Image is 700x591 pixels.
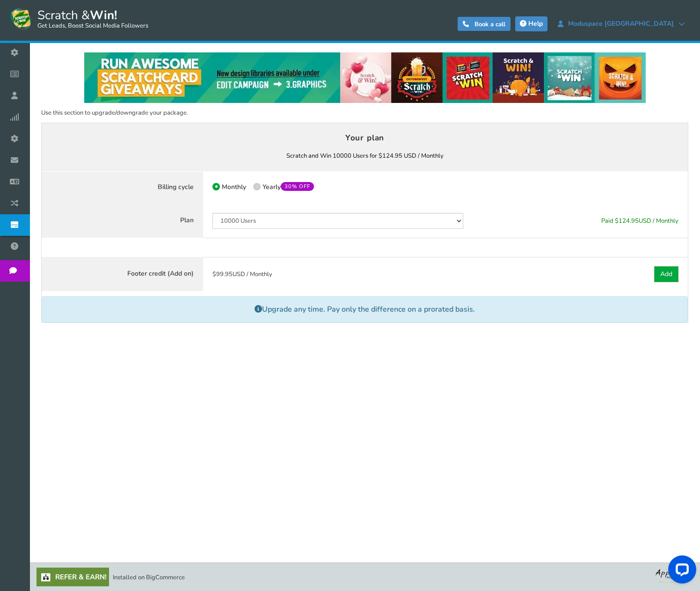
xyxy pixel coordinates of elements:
[42,171,203,204] label: Billing cycle
[619,217,639,225] span: 124.95
[656,568,693,583] img: bg_logo_foot.webp
[474,20,505,29] span: Book a call
[515,16,547,31] a: Help
[661,552,700,591] iframe: LiveChat chat widget
[222,182,246,191] span: Monthly
[113,573,185,582] span: Installed on BigCommerce
[9,7,33,30] img: Scratch and Win
[42,204,203,238] label: Plan
[41,109,188,117] span: Use this section to upgrade/downgrade your package.
[458,17,510,31] a: Book a call
[37,22,148,30] small: Get Leads, Boost Social Media Followers
[654,266,678,282] a: Add
[212,270,272,278] span: $ USD / Monthly
[9,7,148,30] a: Scratch &Win! Get Leads, Boost Social Media Followers
[33,7,148,30] span: Scratch &
[286,152,444,160] b: Scratch and Win 10000 Users for $124.95 USD / Monthly
[281,182,314,191] mark: 30% OFF
[36,568,109,586] a: Refer & Earn!
[51,132,679,145] h4: Your plan
[601,217,678,225] span: Paid $ USD / Monthly
[84,52,646,103] img: festival-poster-2020.webp
[528,19,543,28] span: Help
[42,257,203,292] label: Footer credit (Add on)
[90,7,117,23] strong: Win!
[42,296,688,322] p: Upgrade any time. Pay only the difference on a prorated basis.
[262,182,314,191] span: Yearly
[216,270,233,278] span: 99.95
[563,20,678,28] span: Moduspace [GEOGRAPHIC_DATA]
